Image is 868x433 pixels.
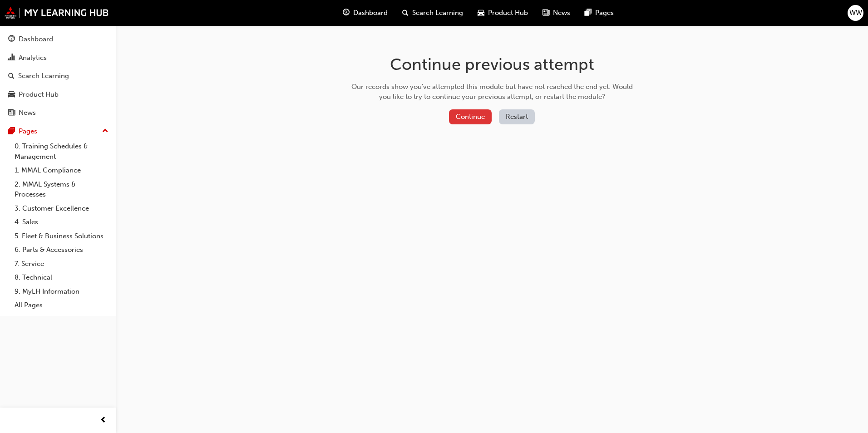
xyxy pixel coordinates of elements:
[8,35,15,44] span: guage-icon
[535,4,577,22] a: news-iconNews
[353,8,388,18] span: Dashboard
[11,257,112,271] a: 7. Service
[8,72,15,80] span: search-icon
[849,8,862,18] span: WW
[8,54,15,62] span: chart-icon
[19,34,53,44] div: Dashboard
[402,7,409,19] span: search-icon
[11,271,112,285] a: 8. Technical
[4,29,112,123] button: DashboardAnalyticsSearch LearningProduct HubNews
[542,7,549,19] span: news-icon
[11,139,112,163] a: 0. Training Schedules & Management
[4,86,112,103] a: Product Hub
[100,415,107,426] span: prev-icon
[4,49,112,66] a: Analytics
[11,163,112,177] a: 1. MMAL Compliance
[19,108,36,118] div: News
[478,7,484,19] span: car-icon
[11,215,112,229] a: 4. Sales
[4,123,112,140] button: Pages
[4,104,112,121] a: News
[19,126,37,137] div: Pages
[8,128,15,136] span: pages-icon
[4,68,112,84] a: Search Learning
[4,31,112,48] a: Dashboard
[449,109,492,124] button: Continue
[102,125,108,137] span: up-icon
[499,109,535,124] button: Restart
[553,8,570,18] span: News
[11,243,112,257] a: 6. Parts & Accessories
[848,5,863,21] button: WW
[8,109,15,117] span: news-icon
[18,71,69,81] div: Search Learning
[470,4,535,22] a: car-iconProduct Hub
[577,4,621,22] a: pages-iconPages
[335,4,395,22] a: guage-iconDashboard
[488,8,528,18] span: Product Hub
[11,285,112,299] a: 9. MyLH Information
[19,89,59,100] div: Product Hub
[343,7,350,19] span: guage-icon
[19,53,47,63] div: Analytics
[348,54,636,74] h1: Continue previous attempt
[11,298,112,312] a: All Pages
[348,82,636,102] div: Our records show you've attempted this module but have not reached the end yet. Would you like to...
[11,202,112,216] a: 3. Customer Excellence
[585,7,592,19] span: pages-icon
[11,229,112,243] a: 5. Fleet & Business Solutions
[595,8,614,18] span: Pages
[395,4,470,22] a: search-iconSearch Learning
[5,7,109,19] img: mmal
[11,177,112,202] a: 2. MMAL Systems & Processes
[412,8,463,18] span: Search Learning
[8,91,15,99] span: car-icon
